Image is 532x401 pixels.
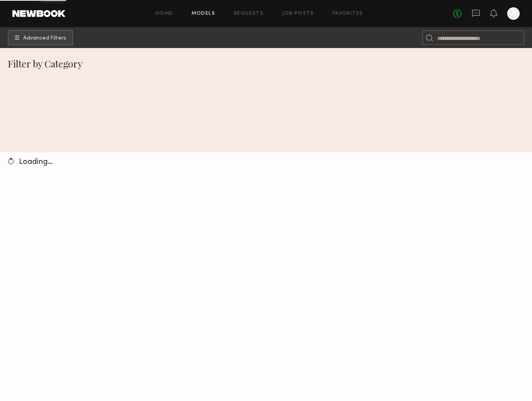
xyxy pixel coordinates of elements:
[156,11,173,16] a: Home
[192,11,215,16] a: Models
[282,11,314,16] a: Job Posts
[8,57,532,70] div: Filter by Category
[333,11,363,16] a: Favorites
[19,158,53,166] span: Loading…
[23,36,66,41] span: Advanced Filters
[507,7,520,20] a: A
[8,30,73,45] button: Advanced Filters
[234,11,263,16] a: Requests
